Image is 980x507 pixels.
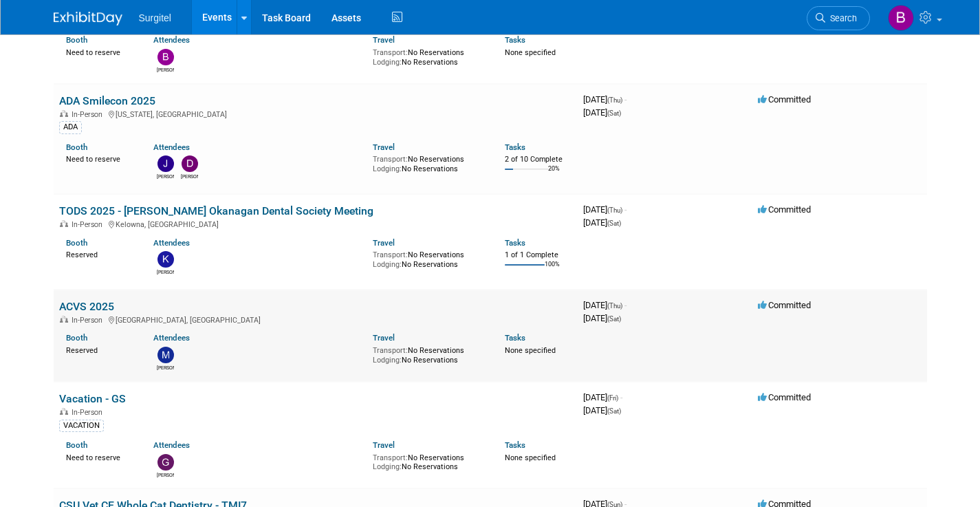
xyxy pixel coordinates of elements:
div: Need to reserve [66,152,133,164]
span: None specified [505,48,556,57]
span: (Thu) [607,206,622,214]
a: Booth [66,440,87,450]
td: 20% [548,165,560,184]
a: Attendees [153,238,190,248]
a: Booth [66,142,87,152]
div: No Reservations No Reservations [373,152,484,173]
a: Booth [66,35,87,45]
span: Lodging: [373,356,402,365]
span: - [620,392,622,402]
div: Joe Polin [157,172,174,180]
span: (Thu) [607,96,622,104]
span: Lodging: [373,164,402,173]
span: - [624,300,627,310]
span: - [624,94,627,105]
a: Booth [66,238,87,248]
span: Lodging: [373,462,402,471]
div: No Reservations No Reservations [373,45,484,67]
span: (Sat) [607,109,621,117]
a: Attendees [153,142,190,152]
div: Reserved [66,343,133,356]
div: ADA [59,121,82,133]
td: 100% [545,261,560,279]
img: Greg Smith [157,454,174,471]
span: In-Person [72,316,107,325]
img: ExhibitDay [54,12,122,25]
span: [DATE] [583,107,621,118]
div: No Reservations No Reservations [373,451,484,472]
span: Committed [758,204,811,215]
span: [DATE] [583,405,621,416]
span: Search [825,13,857,23]
div: 1 of 1 Complete [505,250,572,260]
span: Lodging: [373,58,402,67]
a: Travel [373,35,395,45]
span: (Sat) [607,315,621,323]
span: [DATE] [583,313,621,323]
img: In-Person Event [60,220,68,227]
a: Travel [373,142,395,152]
span: (Sat) [607,407,621,415]
a: Vacation - GS [59,392,126,405]
span: (Sat) [607,219,621,227]
span: [DATE] [583,217,621,228]
span: None specified [505,346,556,355]
a: Tasks [505,238,525,248]
a: ACVS 2025 [59,300,114,313]
a: Tasks [505,333,525,343]
a: Travel [373,333,395,343]
span: [DATE] [583,204,627,215]
div: Michelle Zwingle [157,363,174,371]
span: - [624,204,627,215]
div: Kay Munchinsky [157,268,174,276]
span: In-Person [72,110,107,119]
img: In-Person Event [60,408,68,415]
div: Need to reserve [66,45,133,58]
img: Dan Hardy [182,155,198,172]
img: Michelle Zwingle [157,347,174,363]
div: [US_STATE], [GEOGRAPHIC_DATA] [59,108,572,119]
a: Tasks [505,35,525,45]
span: Transport: [373,346,408,355]
div: No Reservations No Reservations [373,343,484,365]
a: Search [807,6,870,30]
div: VACATION [59,420,104,432]
span: In-Person [72,220,107,229]
div: Kelowna, [GEOGRAPHIC_DATA] [59,218,572,229]
img: Brent Nowacki [888,5,914,31]
a: Attendees [153,440,190,450]
div: 2 of 10 Complete [505,155,572,164]
span: Transport: [373,48,408,57]
span: Transport: [373,250,408,259]
span: [DATE] [583,392,622,402]
img: Kay Munchinsky [157,251,174,268]
span: (Fri) [607,394,618,402]
img: In-Person Event [60,110,68,117]
div: Brent Nowacki [157,65,174,74]
a: Attendees [153,333,190,343]
img: Brent Nowacki [157,49,174,65]
div: Need to reserve [66,451,133,463]
span: Committed [758,94,811,105]
span: Transport: [373,155,408,164]
span: Lodging: [373,260,402,269]
a: Travel [373,440,395,450]
span: [DATE] [583,300,627,310]
a: Travel [373,238,395,248]
span: In-Person [72,408,107,417]
span: [DATE] [583,94,627,105]
div: No Reservations No Reservations [373,248,484,269]
img: In-Person Event [60,316,68,323]
span: Committed [758,300,811,310]
div: Dan Hardy [181,172,198,180]
img: Joe Polin [157,155,174,172]
a: TODS 2025 - [PERSON_NAME] Okanagan Dental Society Meeting [59,204,373,217]
div: Greg Smith [157,471,174,479]
div: [GEOGRAPHIC_DATA], [GEOGRAPHIC_DATA] [59,314,572,325]
span: Committed [758,392,811,402]
a: Booth [66,333,87,343]
a: Attendees [153,35,190,45]
a: Tasks [505,142,525,152]
span: Transport: [373,453,408,462]
div: Reserved [66,248,133,260]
